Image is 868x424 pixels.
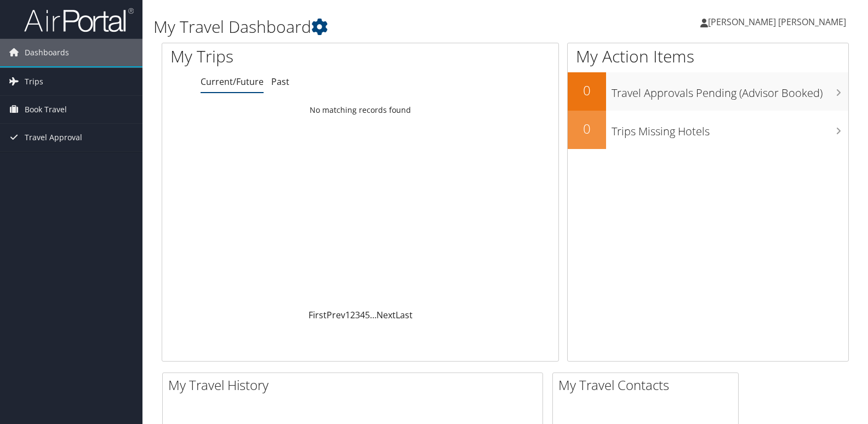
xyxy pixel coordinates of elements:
[612,80,848,101] h3: Travel Approvals Pending (Advisor Booked)
[612,118,848,139] h3: Trips Missing Hotels
[25,96,67,123] span: Book Travel
[568,72,848,111] a: 0Travel Approvals Pending (Advisor Booked)
[327,309,345,321] a: Prev
[350,309,355,321] a: 2
[162,100,558,120] td: No matching records found
[309,309,327,321] a: First
[365,309,370,321] a: 5
[370,309,376,321] span: …
[568,81,606,100] h2: 0
[168,376,542,394] h2: My Travel History
[568,111,848,149] a: 0Trips Missing Hotels
[568,45,848,68] h1: My Action Items
[170,45,385,68] h1: My Trips
[376,309,396,321] a: Next
[700,5,857,38] a: [PERSON_NAME] [PERSON_NAME]
[201,76,264,88] a: Current/Future
[24,7,134,33] img: airportal-logo.png
[708,16,846,28] span: [PERSON_NAME] [PERSON_NAME]
[25,124,82,151] span: Travel Approval
[25,39,69,66] span: Dashboards
[355,309,360,321] a: 3
[271,76,289,88] a: Past
[153,15,623,38] h1: My Travel Dashboard
[396,309,413,321] a: Last
[568,119,606,138] h2: 0
[360,309,365,321] a: 4
[345,309,350,321] a: 1
[558,376,738,394] h2: My Travel Contacts
[25,68,43,95] span: Trips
